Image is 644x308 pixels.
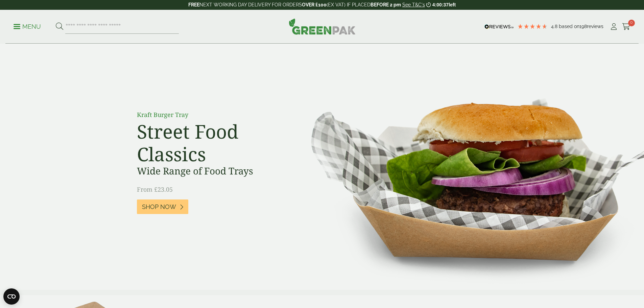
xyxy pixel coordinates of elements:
strong: FREE [188,2,199,7]
span: left [449,2,456,7]
img: GreenPak Supplies [289,18,356,34]
span: 4:00:37 [432,2,449,7]
p: Menu [14,23,41,31]
span: reviews [587,24,603,29]
span: From £23.05 [137,185,173,193]
i: Cart [622,23,630,30]
button: Open CMP widget [3,288,20,305]
img: REVIEWS.io [484,24,514,29]
span: 198 [579,24,587,29]
p: Kraft Burger Tray [137,110,289,119]
a: Menu [14,23,41,29]
span: Shop Now [142,203,176,211]
i: My Account [610,23,618,30]
span: 0 [628,20,635,26]
strong: BEFORE 2 pm [371,2,401,7]
a: See T&C's [402,2,425,7]
h2: Street Food Classics [137,120,289,165]
a: Shop Now [137,199,188,214]
span: Based on [559,24,579,29]
div: 4.79 Stars [517,23,548,29]
strong: OVER £100 [302,2,327,7]
span: 4.8 [551,24,559,29]
h3: Wide Range of Food Trays [137,165,289,177]
a: 0 [622,22,630,32]
img: Street Food Classics [290,44,644,290]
